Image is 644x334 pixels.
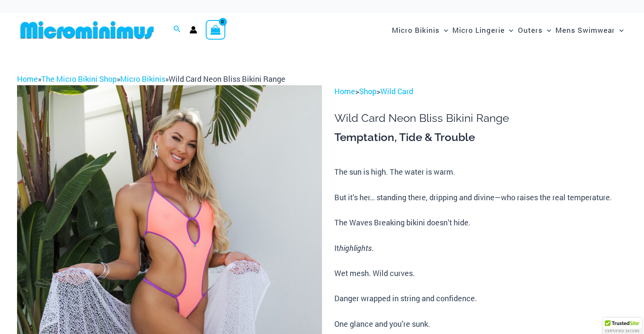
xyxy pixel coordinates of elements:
span: Menu Toggle [543,19,551,41]
span: Menu Toggle [440,19,448,41]
span: Mens Swimwear [555,19,615,41]
span: » » » [17,74,285,84]
div: TrustedSite Certified [603,318,642,334]
a: Home [17,74,38,84]
a: Account icon link [190,26,197,34]
h1: Wild Card Neon Bliss Bikini Range [334,112,627,125]
span: Micro Bikinis [392,19,440,41]
span: Menu Toggle [505,19,513,41]
a: The Micro Bikini Shop [41,74,117,84]
span: Wild Card Neon Bliss Bikini Range [169,74,285,84]
a: Mens SwimwearMenu ToggleMenu Toggle [553,17,626,43]
a: Micro Bikinis [120,74,165,84]
a: Shop [359,86,377,96]
a: Home [334,86,355,96]
a: View Shopping Cart, empty [206,20,225,40]
a: OutersMenu ToggleMenu Toggle [516,17,553,43]
p: > > [334,85,627,98]
i: highlights [339,243,372,253]
a: Search icon link [173,24,181,35]
a: Micro LingerieMenu ToggleMenu Toggle [450,17,515,43]
a: Wild Card [380,86,413,96]
h3: Temptation, Tide & Trouble [334,130,627,145]
a: Micro BikinisMenu ToggleMenu Toggle [390,17,450,43]
span: Outers [518,19,543,41]
nav: Site Navigation [388,16,627,44]
img: MM SHOP LOGO FLAT [17,20,157,40]
span: Menu Toggle [615,19,624,41]
span: Micro Lingerie [452,19,505,41]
